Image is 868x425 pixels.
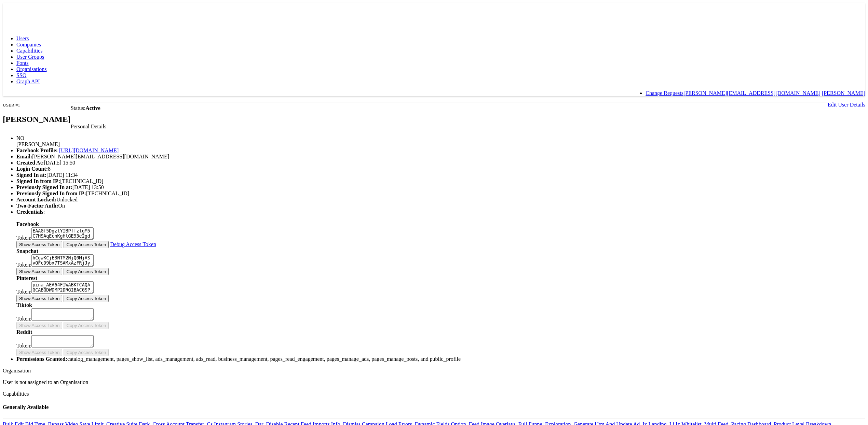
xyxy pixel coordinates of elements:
button: Show Access Token [16,241,62,248]
li: catalog_management, pages_show_list, ads_management, ads_read, business_management, pages_read_en... [16,356,865,362]
b: Signed In at: [16,172,46,178]
b: Login Count: [16,166,48,172]
small: USER #1 [3,102,20,108]
b: Pinterest [16,275,37,281]
a: Companies [16,42,41,47]
button: Show Access Token [16,268,62,275]
a: Fonts [16,60,29,66]
li: Unlocked [16,197,865,203]
a: Users [16,36,29,41]
b: Snapchat [16,248,38,254]
a: Edit User Details [828,102,865,108]
button: Copy Access Token [64,268,109,275]
b: Previously Signed In from IP: [16,190,86,196]
a: Graph API [16,79,40,84]
li: [DATE] 11:34 [16,172,865,178]
li: [TECHNICAL_ID] [16,190,865,197]
textarea: pina_AEA64FIWABKTCAQAGCABGDWDMP2DRGIBACGSP7DXIRRL4LMCZQ4XQSDIHJYQSFLXLS4A6N2LKLZBPACRXAAG26WEI62I... [31,281,94,294]
b: Account Locked: [16,197,56,202]
li: [PERSON_NAME][EMAIL_ADDRESS][DOMAIN_NAME] [16,154,865,160]
b: Tiktok [16,302,32,308]
li: 8 [16,166,865,172]
b: Facebook [16,221,39,227]
li: : [16,209,865,356]
b: Facebook Profile: [16,147,58,153]
b: Two-Factor Auth: [16,203,58,209]
a: [PERSON_NAME][EMAIL_ADDRESS][DOMAIN_NAME] [683,90,820,96]
button: Copy Access Token [64,241,109,248]
a: Capabilities [16,48,42,54]
div: Token: [16,335,865,349]
b: Permissions Granted: [16,356,67,362]
a: User Groups [16,54,44,60]
button: Show Access Token [16,349,62,356]
b: Credentials [16,209,43,215]
button: Show Access Token [16,295,62,302]
button: Copy Access Token [64,295,109,302]
b: Reddit [16,329,32,335]
li: On [16,203,865,209]
a: [URL][DOMAIN_NAME] [59,147,119,153]
div: Token: [16,308,865,322]
a: Debug Access Token [110,241,156,247]
textarea: EAAGf5DgztYIBPffzlgM5C7HSAqEcnKgHlGE93e2gdTlzCRu0Mz1TA9lAyyjpR6R6ZCOOAY6OSMXxPCmbf03uuhUAc7MHc4YL... [31,227,94,240]
p: User is not assigned to an Organisation [3,379,865,385]
a: Organisations [16,66,47,72]
li: [DATE] 15:50 [16,160,865,166]
div: NO [16,135,865,141]
button: Copy Access Token [64,349,109,356]
a: [PERSON_NAME] [822,90,865,96]
h4: Generally Available [3,404,865,410]
a: SSO [16,72,26,78]
b: Created At: [16,160,44,166]
div: Token: [16,281,865,295]
b: Signed In from IP: [16,178,60,184]
h2: [PERSON_NAME] [3,115,71,124]
div: Status: [3,105,865,111]
li: [PERSON_NAME] [16,135,865,147]
button: Show Access Token [16,322,62,329]
div: Personal Details [3,124,865,130]
b: Email: [16,154,32,159]
div: Token: [16,227,865,241]
a: Change Requests [646,90,683,96]
div: Organisation [3,368,865,374]
button: Copy Access Token [64,322,109,329]
li: [TECHNICAL_ID] [16,178,865,184]
div: Token: [16,254,865,268]
div: Capabilities [3,391,865,397]
textarea: hCgwKCjE3NTM2NjQ0MjASvQFcD9bx7TSAMxAzFRjJyVTDXcGAGXMCxU876hBPrpZqNmG7K3KVIZiRwTb1wh1iW3cqzoPgtxLI... [31,254,94,267]
b: Previously Signed In at: [16,184,72,190]
li: [DATE] 13:50 [16,184,865,190]
b: Active [85,105,100,111]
